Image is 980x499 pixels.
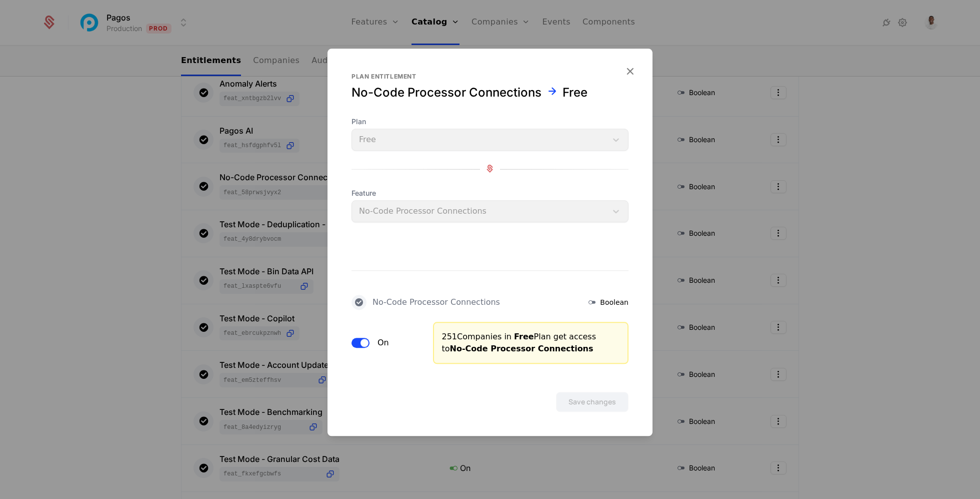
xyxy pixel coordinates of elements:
span: Plan [351,117,628,127]
div: No-Code Processor Connections [372,298,500,306]
span: No-Code Processor Connections [450,344,593,353]
div: Free [562,85,587,101]
span: Boolean [600,297,628,307]
span: Feature [351,188,628,198]
label: On [377,337,389,349]
div: Plan entitlement [351,73,628,81]
button: Save changes [556,392,628,412]
div: No-Code Processor Connections [351,85,541,101]
span: Free [514,332,534,341]
div: 251 Companies in Plan get access to [442,331,620,355]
